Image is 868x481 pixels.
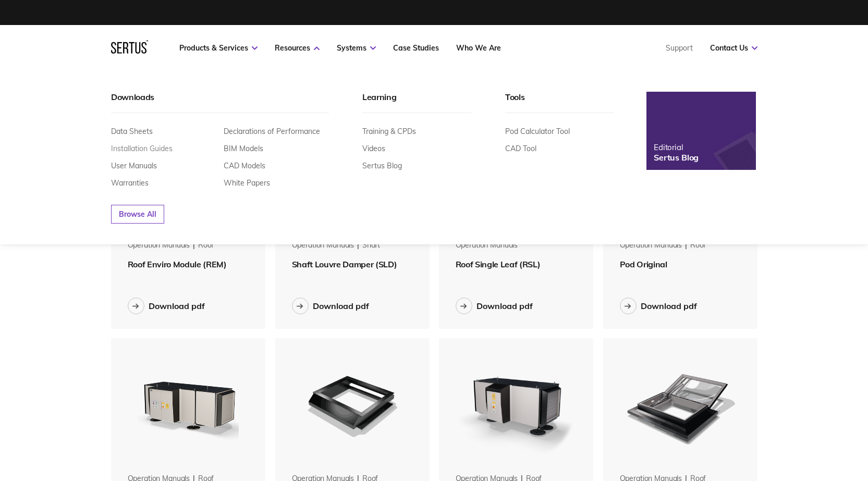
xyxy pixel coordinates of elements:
a: Declarations of Performance [224,127,320,136]
a: Training & CPDs [362,127,416,136]
div: Operation Manuals [292,240,354,251]
a: Data Sheets [111,127,153,136]
a: Support [666,43,693,53]
button: Download pdf [128,298,205,314]
a: Warranties [111,178,149,188]
iframe: Chat Widget [634,62,868,481]
div: roof [198,240,214,251]
a: Pod Calculator Tool [505,127,570,136]
a: CAD Tool [505,144,536,153]
div: Download pdf [476,301,533,311]
a: Who We Are [456,43,501,53]
span: Roof Enviro Module (REM) [128,259,227,269]
div: Operation Manuals [456,240,518,251]
div: Tools [505,92,614,113]
a: Contact Us [710,43,757,53]
div: shaft [362,240,380,251]
a: User Manuals [111,161,157,170]
a: Videos [362,144,385,153]
a: BIM Models [224,144,263,153]
div: Downloads [111,92,329,113]
a: Browse All [111,205,164,224]
div: Download pdf [149,301,205,311]
a: Installation Guides [111,144,173,153]
button: Download pdf [292,298,369,314]
a: Resources [275,43,320,53]
button: Download pdf [456,298,533,314]
div: Operation Manuals [128,240,190,251]
a: Products & Services [179,43,258,53]
button: Download pdf [620,298,697,314]
a: CAD Models [224,161,265,170]
div: Learning [362,92,471,113]
a: White Papers [224,178,270,188]
div: Operation Manuals [620,240,682,251]
a: Case Studies [393,43,439,53]
a: Systems [337,43,376,53]
div: Download pdf [313,301,369,311]
a: Sertus Blog [362,161,402,170]
span: Pod Original [620,259,667,269]
span: Shaft Louvre Damper (SLD) [292,259,397,269]
span: Roof Single Leaf (RSL) [456,259,541,269]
